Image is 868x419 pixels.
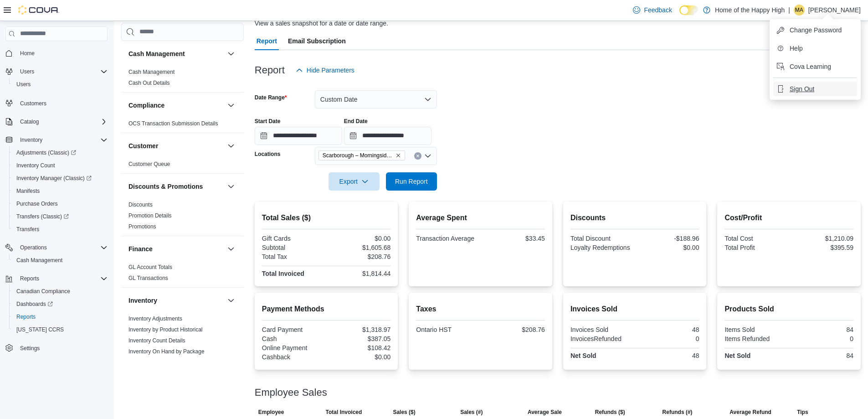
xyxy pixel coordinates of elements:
[128,337,185,344] a: Inventory Count Details
[128,264,172,270] a: GL Account Totals
[334,172,374,191] span: Export
[570,304,699,315] h2: Invoices Sold
[121,67,244,92] div: Cash Management
[724,235,787,242] div: Total Cost
[797,409,808,416] span: Tips
[13,147,108,158] span: Adjustments (Classic)
[16,257,62,264] span: Cash Management
[262,344,324,352] div: Online Payment
[629,1,675,19] a: Feedback
[128,223,156,230] span: Promotions
[16,288,70,295] span: Canadian Compliance
[13,173,95,184] a: Inventory Manager (Classic)
[121,262,244,287] div: Finance
[724,352,750,359] strong: Net Sold
[9,254,111,267] button: Cash Management
[724,244,787,251] div: Total Profit
[255,19,388,28] div: View a sales snapshot for a date or date range.
[13,160,59,171] a: Inventory Count
[2,65,111,78] button: Users
[128,49,224,58] button: Cash Management
[788,5,790,16] p: |
[9,210,111,223] a: Transfers (Classic)
[663,409,693,416] span: Refunds (#)
[262,244,324,251] div: Subtotal
[13,286,108,297] span: Canadian Compliance
[9,159,111,172] button: Inventory Count
[729,409,771,416] span: Average Refund
[16,226,39,233] span: Transfers
[13,311,39,322] a: Reports
[128,244,153,253] h3: Finance
[395,177,428,186] span: Run Report
[791,335,853,342] div: 0
[791,352,853,359] div: 84
[255,150,281,158] label: Locations
[18,5,59,15] img: Cova
[16,116,42,127] button: Catalog
[13,255,108,266] span: Cash Management
[326,409,362,416] span: Total Invoiced
[16,343,43,354] a: Settings
[128,275,168,281] a: GL Transactions
[570,212,699,223] h2: Discounts
[773,23,857,37] button: Change Password
[13,79,108,90] span: Users
[16,273,43,284] button: Reports
[255,118,281,125] label: Start Date
[16,134,46,145] button: Inventory
[644,5,672,15] span: Feedback
[16,98,50,109] a: Customers
[637,326,699,333] div: 48
[13,211,72,222] a: Transfers (Classic)
[128,315,182,322] span: Inventory Adjustments
[13,311,108,322] span: Reports
[528,409,562,416] span: Average Sale
[791,235,853,242] div: $1,210.09
[328,270,390,277] div: $1,814.44
[307,66,354,75] span: Hide Parameters
[16,48,38,59] a: Home
[262,235,324,242] div: Gift Cards
[724,326,787,333] div: Items Sold
[9,298,111,310] a: Dashboards
[128,244,224,253] button: Finance
[328,326,390,333] div: $1,318.97
[2,47,111,60] button: Home
[715,5,785,16] p: Home of the Happy High
[791,326,853,333] div: 84
[128,120,218,127] a: OCS Transaction Submission Details
[13,299,108,310] span: Dashboards
[13,173,108,184] span: Inventory Manager (Classic)
[128,326,203,333] a: Inventory by Product Historical
[679,5,699,15] input: Dark Mode
[329,172,380,191] button: Export
[2,241,111,254] button: Operations
[20,100,46,107] span: Customers
[128,201,153,208] span: Discounts
[328,335,390,342] div: $387.05
[9,146,111,159] a: Adjustments (Classic)
[483,235,545,242] div: $33.45
[128,161,170,167] a: Customer Queue
[128,182,203,191] h3: Discounts & Promotions
[20,244,47,251] span: Operations
[262,353,324,361] div: Cashback
[13,324,67,335] a: [US_STATE] CCRS
[16,200,58,207] span: Purchase Orders
[262,253,324,260] div: Total Tax
[128,141,158,150] h3: Customer
[16,149,76,156] span: Adjustments (Classic)
[790,44,803,53] span: Help
[262,270,304,277] strong: Total Invoiced
[570,335,633,342] div: InvoicesRefunded
[790,26,842,35] span: Change Password
[128,68,175,76] span: Cash Management
[20,345,40,352] span: Settings
[128,337,185,344] span: Inventory Count Details
[13,255,66,266] a: Cash Management
[255,65,285,76] h3: Report
[637,244,699,251] div: $0.00
[460,409,483,416] span: Sales (#)
[128,202,153,208] a: Discounts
